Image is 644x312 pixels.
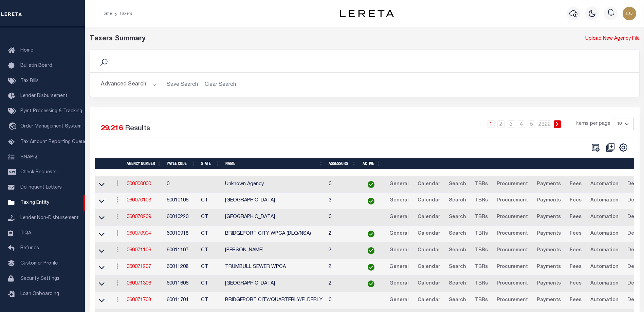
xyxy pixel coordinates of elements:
[415,179,443,190] a: Calendar
[446,212,469,223] a: Search
[587,262,622,273] a: Automation
[198,158,222,170] th: State: activate to sort column ascending
[222,226,326,242] td: BRIDGEPORT CITY WPCA (DLQ/NSA)
[20,170,57,175] span: Check Requests
[415,229,443,239] a: Calendar
[20,292,59,296] span: Loan Onboarding
[326,292,359,309] td: 0
[20,276,59,281] span: Security Settings
[100,12,112,16] a: Home
[127,281,151,286] a: 060071306
[368,280,374,287] img: check-icon-green.svg
[494,195,531,206] a: Procurement
[20,140,87,144] span: Tax Amount Reporting Queue
[20,79,39,83] span: Tax Bills
[538,120,551,128] a: 2922
[446,278,469,289] a: Search
[125,123,150,134] label: Results
[386,262,412,273] a: General
[20,48,33,53] span: Home
[534,195,564,206] a: Payments
[386,212,412,223] a: General
[494,179,531,190] a: Procurement
[198,292,222,309] td: CT
[198,242,222,259] td: CT
[534,212,564,223] a: Payments
[567,295,585,306] a: Fees
[368,198,374,204] img: check-icon-green.svg
[198,209,222,226] td: CT
[326,176,359,193] td: 0
[567,262,585,273] a: Fees
[446,295,469,306] a: Search
[494,245,531,256] a: Procurement
[20,261,58,266] span: Customer Profile
[222,292,326,309] td: BRIDGEPORT CITY/QUARTERLY/ELDERLY
[222,242,326,259] td: [PERSON_NAME]
[386,245,412,256] a: General
[359,158,384,170] th: Active: activate to sort column ascending
[587,278,622,289] a: Automation
[223,158,326,170] th: Name: activate to sort column ascending
[518,120,525,128] a: 4
[20,63,52,68] span: Bulletin Board
[198,259,222,276] td: CT
[576,120,610,128] span: Items per page
[494,262,531,273] a: Procurement
[567,245,585,256] a: Fees
[534,229,564,239] a: Payments
[326,193,359,209] td: 3
[164,292,198,309] td: 60011704
[368,247,374,254] img: check-icon-green.svg
[472,195,491,206] a: TBRs
[101,78,157,91] button: Advanced Search
[587,229,622,239] a: Automation
[494,295,531,306] a: Procurement
[20,155,37,159] span: SNAPQ
[587,295,622,306] a: Automation
[386,229,412,239] a: General
[164,226,198,242] td: 60010918
[587,195,622,206] a: Automation
[415,245,443,256] a: Calendar
[164,209,198,226] td: 60010220
[528,120,535,128] a: 5
[326,276,359,292] td: 2
[164,276,198,292] td: 60011606
[472,295,491,306] a: TBRs
[20,216,79,220] span: Lender Non-Disbursement
[20,231,31,235] span: TIQA
[494,212,531,223] a: Procurement
[534,262,564,273] a: Payments
[326,226,359,242] td: 2
[585,35,640,43] a: Upload New Agency File
[567,278,585,289] a: Fees
[386,295,412,306] a: General
[20,246,39,251] span: Refunds
[368,181,374,188] img: check-icon-green.svg
[20,109,82,114] span: Pymt Processing & Tracking
[534,295,564,306] a: Payments
[472,262,491,273] a: TBRs
[326,242,359,259] td: 2
[446,195,469,206] a: Search
[587,179,622,190] a: Automation
[222,176,326,193] td: Unknown Agency
[534,245,564,256] a: Payments
[494,229,531,239] a: Procurement
[386,195,412,206] a: General
[446,179,469,190] a: Search
[446,262,469,273] a: Search
[20,94,68,98] span: Lender Disbursement
[386,179,412,190] a: General
[127,265,151,269] a: 060071207
[567,195,585,206] a: Fees
[415,195,443,206] a: Calendar
[164,176,198,193] td: 0
[340,10,394,17] img: logo-dark.svg
[415,262,443,273] a: Calendar
[164,193,198,209] td: 60010106
[198,193,222,209] td: CT
[472,229,491,239] a: TBRs
[124,158,164,170] th: Agency Number: activate to sort column ascending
